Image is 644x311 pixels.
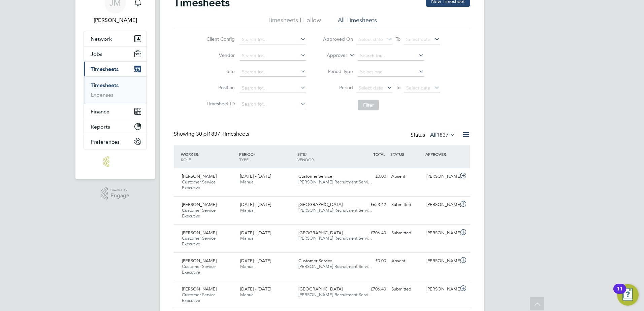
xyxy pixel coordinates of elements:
[237,148,296,166] div: PERIOD
[298,264,372,269] span: [PERSON_NAME] Recruitment Servi…
[430,132,455,138] label: All
[182,264,216,275] span: Customer Service Executive
[239,100,306,109] input: Search for...
[305,151,307,157] span: /
[617,284,639,306] button: Open Resource Center, 11 new notifications
[239,157,249,162] span: TYPE
[240,173,271,179] span: [DATE] - [DATE]
[354,199,389,210] div: £653.42
[298,286,343,292] span: [GEOGRAPHIC_DATA]
[240,235,255,241] span: Manual
[204,84,235,91] label: Position
[84,134,147,149] button: Preferences
[110,193,129,199] span: Engage
[240,286,271,292] span: [DATE] - [DATE]
[84,31,147,46] button: Network
[182,235,216,247] span: Customer Service Executive
[424,228,459,239] div: [PERSON_NAME]
[254,151,255,157] span: /
[198,151,199,157] span: /
[323,84,353,91] label: Period
[437,132,449,138] span: 1837
[298,202,343,207] span: [GEOGRAPHIC_DATA]
[91,51,102,57] span: Jobs
[91,124,110,130] span: Reports
[424,171,459,182] div: [PERSON_NAME]
[91,108,109,115] span: Finance
[101,187,130,200] a: Powered byEngage
[298,230,343,236] span: [GEOGRAPHIC_DATA]
[323,36,353,42] label: Approved On
[338,16,377,28] li: All Timesheets
[84,16,147,24] span: Julie Miles
[181,157,191,162] span: ROLE
[174,131,251,138] div: Showing
[91,92,114,98] a: Expenses
[182,258,217,264] span: [PERSON_NAME]
[358,67,424,77] input: Select one
[323,68,353,74] label: Period Type
[204,36,235,42] label: Client Config
[389,171,424,182] div: Absent
[373,151,385,157] span: TOTAL
[389,228,424,239] div: Submitted
[389,284,424,295] div: Submitted
[182,207,216,219] span: Customer Service Executive
[297,157,314,162] span: VENDOR
[110,187,129,193] span: Powered by
[240,179,255,185] span: Manual
[298,173,332,179] span: Customer Service
[617,289,623,298] div: 11
[84,46,147,61] button: Jobs
[389,148,424,160] div: STATUS
[91,139,120,145] span: Preferences
[204,52,235,58] label: Vendor
[182,286,217,292] span: [PERSON_NAME]
[240,292,255,298] span: Manual
[424,284,459,295] div: [PERSON_NAME]
[182,230,217,236] span: [PERSON_NAME]
[424,255,459,267] div: [PERSON_NAME]
[240,258,271,264] span: [DATE] - [DATE]
[406,85,430,91] span: Select date
[298,179,372,185] span: [PERSON_NAME] Recruitment Servi…
[317,52,347,59] label: Approver
[84,119,147,134] button: Reports
[84,76,147,104] div: Timesheets
[267,16,321,28] li: Timesheets I Follow
[91,66,119,72] span: Timesheets
[358,100,379,110] button: Filter
[196,131,249,137] span: 1837 Timesheets
[196,131,208,137] span: 30 of
[406,36,430,42] span: Select date
[354,171,389,182] div: £0.00
[240,202,271,207] span: [DATE] - [DATE]
[84,62,147,76] button: Timesheets
[84,104,147,119] button: Finance
[411,131,457,140] div: Status
[359,85,383,91] span: Select date
[296,148,354,166] div: SITE
[389,255,424,267] div: Absent
[240,230,271,236] span: [DATE] - [DATE]
[179,148,237,166] div: WORKER
[91,82,119,89] a: Timesheets
[394,83,402,92] span: To
[354,228,389,239] div: £706.40
[239,83,306,93] input: Search for...
[103,156,127,167] img: lloydrecruitment-logo-retina.png
[354,255,389,267] div: £0.00
[239,35,306,44] input: Search for...
[240,207,255,213] span: Manual
[394,35,402,43] span: To
[358,51,424,61] input: Search for...
[354,284,389,295] div: £706.40
[239,51,306,61] input: Search for...
[359,36,383,42] span: Select date
[204,68,235,74] label: Site
[298,292,372,298] span: [PERSON_NAME] Recruitment Servi…
[298,207,372,213] span: [PERSON_NAME] Recruitment Servi…
[240,264,255,269] span: Manual
[239,67,306,77] input: Search for...
[424,148,459,160] div: APPROVER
